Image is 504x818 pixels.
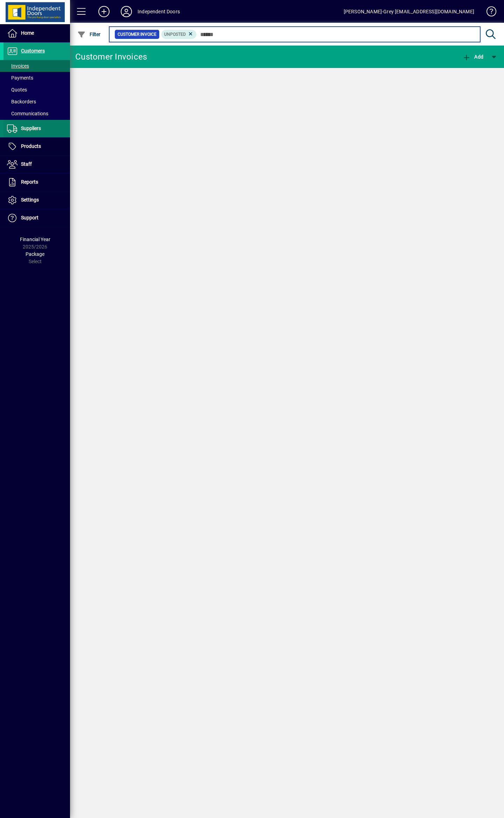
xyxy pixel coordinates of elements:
span: Home [21,30,34,36]
a: Staff [3,156,70,173]
button: Add [93,5,115,18]
button: Filter [76,28,103,41]
span: Customers [21,48,45,54]
span: Financial Year [20,237,50,242]
span: Suppliers [21,125,41,131]
span: Unposted [164,32,186,37]
a: Invoices [3,60,70,72]
span: Filter [77,32,101,37]
span: Products [21,143,41,149]
span: Customer Invoice [118,31,156,38]
a: Communications [3,108,70,120]
a: Knowledge Base [481,1,495,24]
span: Settings [21,197,39,203]
span: Add [462,54,483,60]
button: Add [461,50,485,63]
span: Invoices [7,63,29,69]
span: Quotes [7,87,27,93]
span: Staff [21,161,32,167]
div: Customer Invoices [75,51,147,62]
div: Independent Doors [138,6,180,17]
a: Support [3,209,70,227]
span: Payments [7,75,33,81]
span: Support [21,215,38,220]
span: Communications [7,111,48,116]
a: Products [3,138,70,155]
span: Package [26,251,44,257]
button: Profile [115,5,138,18]
a: Quotes [3,84,70,96]
a: Payments [3,72,70,84]
a: Home [3,25,70,42]
a: Suppliers [3,120,70,137]
span: Reports [21,179,38,185]
span: Backorders [7,99,36,104]
mat-chip: Customer Invoice Status: Unposted [161,30,197,39]
div: [PERSON_NAME]-Grey [EMAIL_ADDRESS][DOMAIN_NAME] [344,6,474,17]
a: Settings [3,191,70,209]
a: Reports [3,173,70,191]
a: Backorders [3,96,70,108]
